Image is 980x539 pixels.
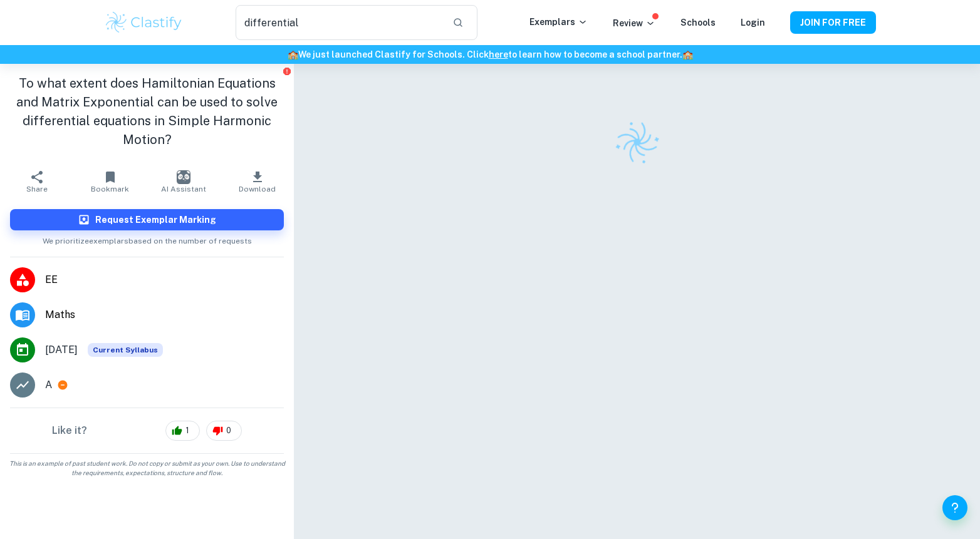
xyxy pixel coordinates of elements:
a: Schools [680,18,716,28]
span: Download [239,185,276,193]
img: AI Assistant [177,170,190,184]
p: A [45,377,52,393]
button: Bookmark [73,164,147,199]
a: here [489,49,508,59]
span: AI Assistant [161,185,206,193]
span: We prioritize exemplars based on the number of requests [43,230,252,247]
span: [DATE] [45,342,78,357]
button: Report issue [282,66,291,76]
h6: We just launched Clastify for Schools. Click to learn how to become a school partner. [3,48,977,61]
button: Help and Feedback [942,495,967,520]
div: This exemplar is based on the current syllabus. Feel free to refer to it for inspiration/ideas wh... [88,343,163,357]
span: 🏫 [288,49,298,59]
span: Share [26,185,48,193]
button: JOIN FOR FREE [790,11,876,34]
h6: Request Exemplar Marking [95,213,216,227]
div: 1 [165,421,200,441]
span: EE [45,272,284,287]
p: Review [613,16,655,30]
span: 🏫 [682,49,693,59]
button: AI Assistant [147,164,221,199]
button: Download [221,164,294,199]
span: 1 [179,424,196,437]
h6: Like it? [52,423,87,438]
span: This is an example of past student work. Do not copy or submit as your own. Use to understand the... [5,459,289,478]
div: 0 [206,421,242,441]
span: Bookmark [91,185,129,193]
span: Current Syllabus [88,343,163,357]
img: Clastify logo [104,10,184,35]
h1: To what extent does Hamiltonian Equations and Matrix Exponential can be used to solve differentia... [10,74,284,149]
span: 0 [219,424,238,437]
span: Maths [45,307,284,322]
img: Clastify logo [607,112,667,172]
a: Login [741,18,765,28]
input: Search for any exemplars... [236,5,442,40]
p: Exemplars [529,15,588,29]
button: Request Exemplar Marking [10,209,284,230]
